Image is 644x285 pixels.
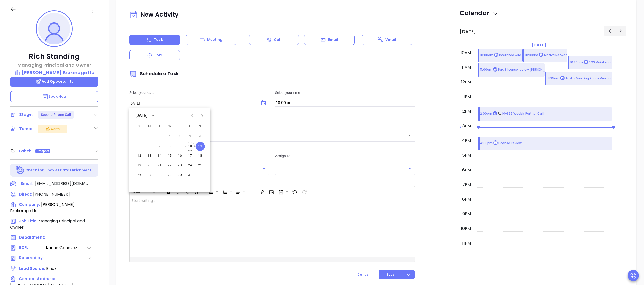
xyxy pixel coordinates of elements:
[460,29,476,34] h2: [DATE]
[186,161,195,170] button: 24
[196,142,205,151] button: 11
[19,125,32,133] div: Temp:
[145,122,154,132] span: Monday
[385,37,396,42] p: Vmail
[233,187,247,196] span: Align
[19,218,37,224] span: Job Title:
[461,64,472,70] div: 11am
[206,187,219,196] span: Insert Unordered List
[531,42,547,49] a: [DATE]
[19,266,45,271] span: Lead Source:
[165,161,174,170] button: 22
[165,171,174,180] button: 29
[38,13,70,44] img: profile-user
[129,180,415,185] p: Add Notes
[154,53,162,58] p: SMS
[19,255,45,262] span: Referred by:
[129,101,256,106] input: MM/DD/YYYY
[525,53,612,58] p: 10:00am Motiva Networks/Login and [PERSON_NAME]
[46,245,86,251] span: Karina Genovez
[19,147,31,155] div: Label:
[461,211,472,217] div: 9pm
[460,50,472,56] div: 10am
[155,151,164,160] button: 14
[135,113,148,119] div: [DATE]
[135,171,144,180] button: 26
[460,79,472,85] div: 12pm
[406,165,413,172] button: Open
[276,187,289,196] span: Surveys
[129,90,269,96] p: Select your date
[10,202,75,214] span: [PERSON_NAME] Brokerage Llc
[33,191,70,197] span: [PHONE_NUMBER]
[461,240,472,246] div: 11pm
[175,161,185,170] button: 23
[155,171,164,180] button: 28
[45,126,60,132] div: Warm
[10,62,98,68] p: Managing Principal and Owner
[35,79,74,84] span: Add Opportunity
[257,187,266,196] span: Insert link
[461,182,472,188] div: 7pm
[379,270,415,279] button: Save
[406,132,413,139] button: Open
[615,26,626,35] button: Next day
[266,187,275,196] span: Insert Image
[19,276,55,281] span: Contact Address:
[175,122,185,132] span: Thursday
[149,111,158,120] button: calendar view is open, switch to year view
[175,151,185,160] button: 16
[197,111,207,121] button: Next month
[19,235,45,240] span: Department:
[275,153,415,159] p: Assign To
[196,122,205,132] span: Saturday
[275,90,415,96] p: Select your time
[16,166,25,175] img: Ai-Enrich-DaqCidB-.svg
[145,151,154,160] button: 13
[186,142,195,151] button: 10
[604,26,615,35] button: Previous day
[129,9,415,21] div: New Activity
[145,161,154,170] button: 20
[258,98,269,108] button: Choose date, selected date is Oct 11, 2025
[135,151,144,160] button: 12
[220,187,233,196] span: Insert Ordered List
[328,37,338,42] p: Email
[461,138,472,144] div: 4pm
[135,122,144,132] span: Sunday
[462,94,472,100] div: 1pm
[196,161,205,170] button: 25
[460,9,498,17] span: Calendar
[10,69,98,76] a: [PERSON_NAME] Brokerage Llc
[186,151,195,160] button: 17
[357,272,369,277] span: Cancel
[480,67,555,73] p: 11:00am Pax 8 license review [PERSON_NAME]
[461,123,472,129] div: 3pm
[46,266,56,271] span: Binox
[386,272,394,277] span: Save
[155,122,164,132] span: Tuesday
[461,108,472,114] div: 2pm
[480,111,544,116] p: 2:00pm 📞 My365 Weekly Partner Call
[274,37,281,42] p: Call
[461,152,472,158] div: 5pm
[21,181,33,187] span: Email:
[129,119,415,125] p: Title
[165,151,174,160] button: 15
[19,202,40,207] span: Company:
[186,171,195,180] button: 31
[10,218,85,230] span: Managing Principal and Owner
[348,270,379,279] button: Cancel
[154,37,163,42] p: Task
[129,70,179,77] span: Schedule a Task
[41,111,71,119] div: Second Phone Call
[290,187,299,196] span: Undo
[130,189,143,193] span: Arial
[480,53,533,58] p: 10:00am insulated wire license
[19,245,45,251] span: BDR:
[155,161,164,170] button: 21
[145,171,154,180] button: 27
[461,196,472,202] div: 8pm
[480,140,522,146] p: 4:00pm License Review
